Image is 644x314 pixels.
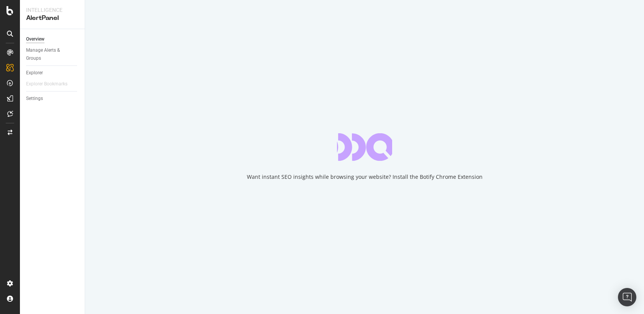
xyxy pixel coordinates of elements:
[26,80,67,88] div: Explorer Bookmarks
[26,6,79,14] div: Intelligence
[26,46,72,62] div: Manage Alerts & Groups
[26,80,75,88] a: Explorer Bookmarks
[337,133,392,161] div: animation
[26,46,79,62] a: Manage Alerts & Groups
[26,95,79,103] a: Settings
[26,95,43,103] div: Settings
[26,35,44,43] div: Overview
[26,69,79,77] a: Explorer
[26,14,79,23] div: AlertPanel
[618,288,636,306] div: Open Intercom Messenger
[26,35,79,43] a: Overview
[26,69,43,77] div: Explorer
[247,173,483,181] div: Want instant SEO insights while browsing your website? Install the Botify Chrome Extension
